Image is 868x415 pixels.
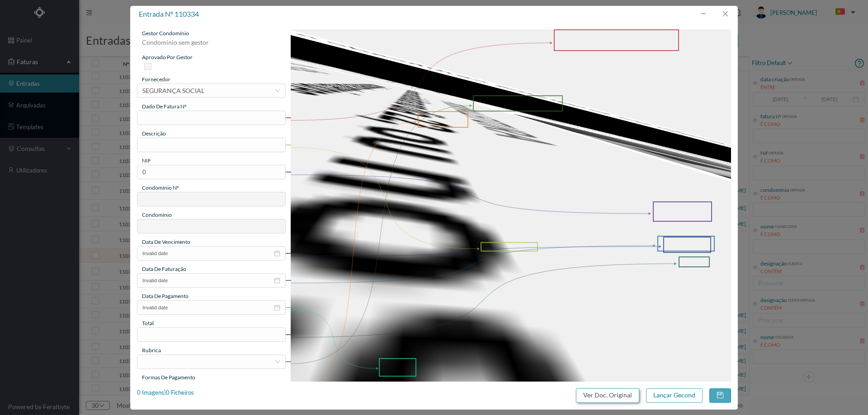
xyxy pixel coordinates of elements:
[274,304,280,311] i: icon: calendar
[142,54,193,61] span: aprovado por gestor
[142,76,170,83] span: fornecedor
[142,374,195,381] span: Formas de Pagamento
[646,388,703,403] button: Lançar Gecond
[142,103,187,110] span: dado de fatura nº
[142,347,161,354] span: rubrica
[142,211,172,218] span: condomínio
[142,30,189,37] span: gestor condomínio
[828,5,859,19] button: PT
[142,157,151,164] span: NIF
[142,238,190,245] span: data de vencimento
[142,184,179,191] span: condomínio nº
[137,37,286,53] div: Condominio sem gestor
[142,130,166,137] span: descrição
[275,88,280,93] i: icon: down
[274,250,280,256] i: icon: calendar
[274,277,280,284] i: icon: calendar
[142,266,186,272] span: data de faturação
[137,388,194,397] div: 0 Imagens | 0 Ficheiros
[142,84,204,98] div: SEGURANÇA SOCIAL
[275,359,280,364] i: icon: down
[576,388,639,403] button: Ver Doc. Original
[142,320,154,326] span: total
[142,293,189,299] span: data de pagamento
[139,9,199,18] span: entrada nº 110334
